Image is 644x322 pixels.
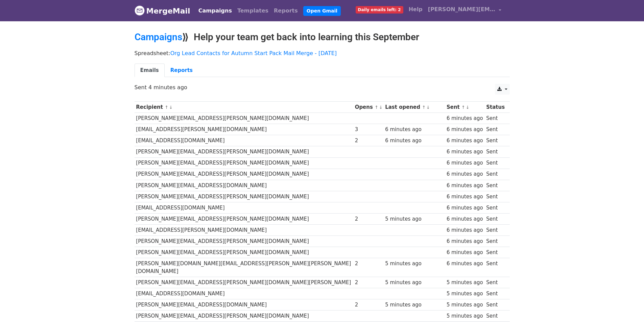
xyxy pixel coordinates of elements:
td: Sent [484,288,506,299]
td: Sent [484,247,506,258]
div: 2 [355,137,382,145]
td: [PERSON_NAME][EMAIL_ADDRESS][PERSON_NAME][DOMAIN_NAME] [135,191,353,202]
div: 6 minutes ago [447,170,483,178]
h2: ⟫ Help your team get back into learning this September [135,31,510,43]
div: 5 minutes ago [385,260,443,268]
div: 6 minutes ago [385,137,443,145]
th: Recipient [135,102,353,113]
td: Sent [484,191,506,202]
div: 5 minutes ago [385,301,443,309]
div: 6 minutes ago [447,182,483,190]
a: [PERSON_NAME][EMAIL_ADDRESS][DOMAIN_NAME] [425,3,504,19]
td: Sent [484,146,506,157]
p: Spreadsheet: [135,50,510,57]
td: [EMAIL_ADDRESS][DOMAIN_NAME] [135,202,353,213]
a: ↓ [169,105,173,110]
div: 5 minutes ago [447,312,483,320]
span: [PERSON_NAME][EMAIL_ADDRESS][DOMAIN_NAME] [428,5,496,14]
td: [EMAIL_ADDRESS][PERSON_NAME][DOMAIN_NAME] [135,124,353,135]
td: Sent [484,214,506,225]
td: Sent [484,202,506,213]
th: Sent [445,102,484,113]
td: [PERSON_NAME][EMAIL_ADDRESS][PERSON_NAME][DOMAIN_NAME] [135,247,353,258]
div: 6 minutes ago [447,226,483,234]
a: MergeMail [135,4,190,18]
td: [PERSON_NAME][EMAIL_ADDRESS][PERSON_NAME][DOMAIN_NAME] [135,113,353,124]
span: Daily emails left: 2 [356,6,403,14]
a: Help [406,3,425,16]
div: 5 minutes ago [385,215,443,223]
a: Campaigns [196,4,235,18]
div: 2 [355,301,382,309]
div: 5 minutes ago [447,301,483,309]
div: 5 minutes ago [447,279,483,287]
td: Sent [484,135,506,146]
div: 2 [355,279,382,287]
a: ↓ [466,105,470,110]
a: Daily emails left: 2 [353,3,406,16]
div: 6 minutes ago [447,204,483,212]
td: [PERSON_NAME][DOMAIN_NAME][EMAIL_ADDRESS][PERSON_NAME][PERSON_NAME][DOMAIN_NAME] [135,258,353,277]
td: Sent [484,113,506,124]
td: Sent [484,157,506,169]
td: Sent [484,311,506,322]
a: ↑ [375,105,378,110]
th: Last opened [383,102,445,113]
td: [PERSON_NAME][EMAIL_ADDRESS][PERSON_NAME][DOMAIN_NAME] [135,169,353,180]
td: Sent [484,124,506,135]
th: Opens [353,102,384,113]
td: Sent [484,299,506,311]
div: 6 minutes ago [447,126,483,133]
td: Sent [484,258,506,277]
a: Campaigns [135,31,182,43]
div: 2 [355,215,382,223]
div: 2 [355,260,382,268]
div: 6 minutes ago [447,249,483,256]
div: 6 minutes ago [447,215,483,223]
td: [EMAIL_ADDRESS][PERSON_NAME][DOMAIN_NAME] [135,225,353,236]
a: Org Lead Contacts for Autumn Start Pack Mail Merge - [DATE] [170,50,337,56]
div: 6 minutes ago [447,238,483,245]
div: 3 [355,126,382,133]
p: Sent 4 minutes ago [135,84,510,91]
th: Status [484,102,506,113]
td: [PERSON_NAME][EMAIL_ADDRESS][PERSON_NAME][DOMAIN_NAME] [135,214,353,225]
a: ↓ [379,105,383,110]
a: ↓ [426,105,430,110]
div: 6 minutes ago [447,137,483,145]
div: 6 minutes ago [447,115,483,122]
div: 6 minutes ago [385,126,443,133]
div: 5 minutes ago [447,290,483,298]
td: [EMAIL_ADDRESS][DOMAIN_NAME] [135,288,353,299]
td: [PERSON_NAME][EMAIL_ADDRESS][PERSON_NAME][DOMAIN_NAME][PERSON_NAME] [135,277,353,288]
a: Reports [165,64,198,77]
a: Open Gmail [303,6,341,16]
div: 6 minutes ago [447,148,483,156]
td: [PERSON_NAME][EMAIL_ADDRESS][PERSON_NAME][DOMAIN_NAME] [135,157,353,169]
a: Emails [135,64,165,77]
td: Sent [484,180,506,191]
td: [PERSON_NAME][EMAIL_ADDRESS][PERSON_NAME][DOMAIN_NAME] [135,146,353,157]
a: ↑ [422,105,426,110]
div: 6 minutes ago [447,159,483,167]
td: Sent [484,277,506,288]
a: Templates [235,4,271,18]
td: [EMAIL_ADDRESS][DOMAIN_NAME] [135,135,353,146]
div: 6 minutes ago [447,193,483,201]
a: Reports [271,4,301,18]
td: [PERSON_NAME][EMAIL_ADDRESS][PERSON_NAME][DOMAIN_NAME] [135,311,353,322]
td: Sent [484,236,506,247]
td: Sent [484,225,506,236]
td: [PERSON_NAME][EMAIL_ADDRESS][PERSON_NAME][DOMAIN_NAME] [135,236,353,247]
img: MergeMail logo [135,5,145,16]
div: 5 minutes ago [385,279,443,287]
div: 6 minutes ago [447,260,483,268]
td: [PERSON_NAME][EMAIL_ADDRESS][DOMAIN_NAME] [135,180,353,191]
a: ↑ [165,105,168,110]
a: ↑ [461,105,465,110]
td: Sent [484,169,506,180]
td: [PERSON_NAME][EMAIL_ADDRESS][DOMAIN_NAME] [135,299,353,311]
